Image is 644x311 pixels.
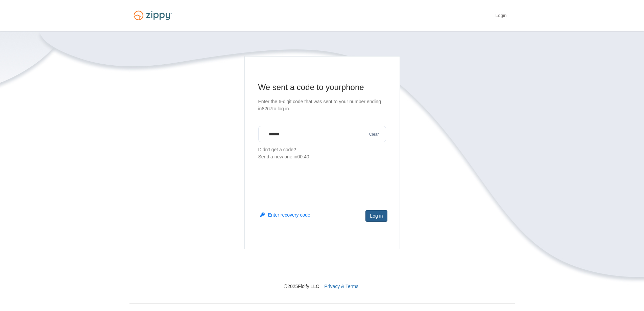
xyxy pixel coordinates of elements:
[260,212,310,218] button: Enter recovery code
[258,82,386,93] h1: We sent a code to your phone
[258,153,386,160] div: Send a new one in 00:40
[324,284,358,289] a: Privacy & Terms
[367,131,381,138] button: Clear
[365,210,387,222] button: Log in
[258,146,386,160] p: Didn't get a code?
[129,7,176,23] img: Logo
[495,13,506,20] a: Login
[129,249,515,290] nav: © 2025 Floify LLC
[258,98,386,112] p: Enter the 6-digit code that was sent to your number ending in 8267 to log in.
